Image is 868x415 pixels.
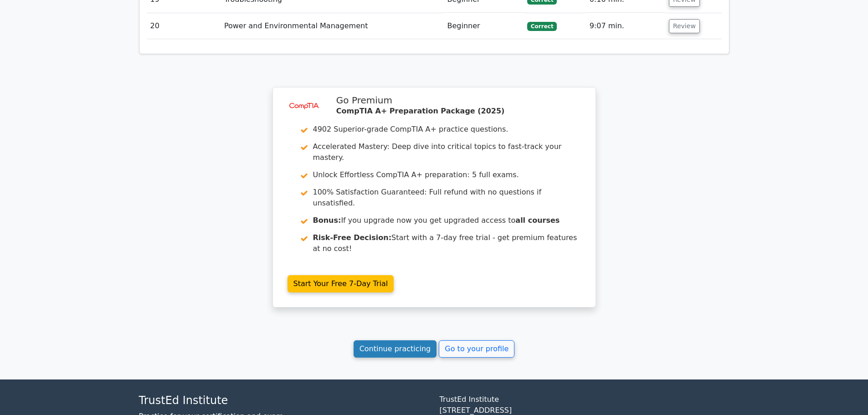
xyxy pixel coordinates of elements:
[147,13,221,39] td: 20
[354,340,437,358] a: Continue practicing
[669,19,700,33] button: Review
[443,13,524,39] td: Beginner
[586,13,665,39] td: 9:07 min.
[139,394,429,407] h4: TrustEd Institute
[439,340,514,358] a: Go to your profile
[288,275,394,292] a: Start Your Free 7-Day Trial
[527,22,557,31] span: Correct
[221,13,444,39] td: Power and Environmental Management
